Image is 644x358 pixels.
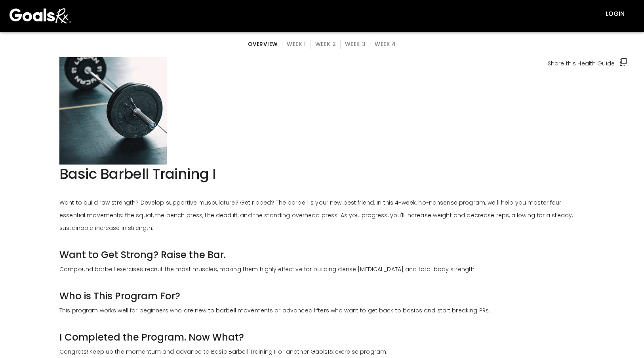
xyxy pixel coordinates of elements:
button: Week 3 [340,40,370,49]
p: Congrats! Keep up the momentum and advance to Basic Barbell Training II or another GaolsRx exerci... [59,345,387,358]
p: Share this Health Guide [548,57,615,70]
button: Week 4 [370,40,400,49]
p: This program works well for beginners who are new to barbell movements or advanced lifters who wa... [59,304,490,317]
h1: Basic Barbell Training I [59,165,216,184]
p: Compound barbell exercises recruit the most muscles, making them highly effective for building de... [59,263,476,276]
button: Week 1 [282,40,311,49]
p: Want to build raw strength? Develop supportive musculature? Get ripped? The barbell is your new b... [59,196,585,234]
h3: I Completed the Program. Now What? [59,329,244,345]
h3: Who is This Program For? [59,288,180,304]
button: overview [244,40,282,49]
button: Week 2 [311,40,341,49]
h3: Want to Get Strong? Raise the Bar. [59,247,226,263]
img: 9c927256-d3e7-4f1f-bfdb-d87fec68f4a2_eduardo-cano-photo-co-gP9rAnGJBRo-unsplash.jpg [59,57,167,165]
